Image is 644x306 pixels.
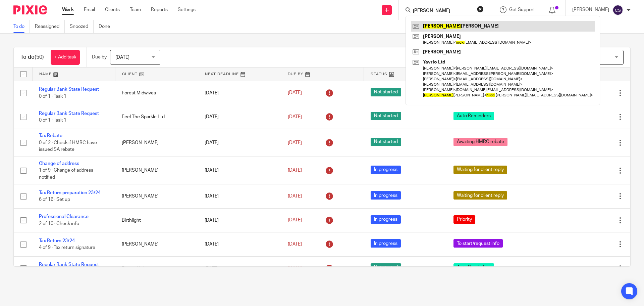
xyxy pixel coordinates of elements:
span: In progress [371,239,401,248]
span: Not started [371,112,401,120]
span: In progress [371,215,401,224]
td: [DATE] [198,184,281,208]
span: Get Support [509,7,535,12]
a: Regular Bank State Request [39,262,99,267]
span: [DATE] [115,55,129,60]
td: [DATE] [198,157,281,184]
a: Email [84,6,95,13]
span: In progress [371,191,401,200]
td: [DATE] [198,81,281,105]
a: Regular Bank State Request [39,111,99,116]
a: Work [62,6,74,13]
span: Not started [371,138,401,146]
a: Change of address [39,161,79,166]
a: Settings [178,6,196,13]
a: Tax Rebate [39,133,62,138]
td: [DATE] [198,129,281,157]
td: [PERSON_NAME] [115,184,198,208]
a: Reports [151,6,168,13]
span: 0 of 2 · Check if HMRC have issued SA rebate [39,140,97,152]
a: Regular Bank State Request [39,87,99,92]
span: [DATE] [288,115,302,119]
td: Birthlight [115,208,198,232]
span: Auto Reminders [453,263,494,272]
td: [PERSON_NAME] [115,129,198,157]
a: Snoozed [70,20,94,33]
span: 2 of 10 · Check info [39,221,79,226]
p: [PERSON_NAME] [572,6,609,13]
td: [DATE] [198,105,281,129]
span: (50) [35,54,44,60]
td: [PERSON_NAME] [115,157,198,184]
span: Awaiting HMRC rebate [453,138,507,146]
button: Clear [477,6,484,12]
td: Feel The Sparkle Ltd [115,105,198,129]
span: Not started [371,88,401,96]
p: Due by [92,54,107,60]
a: Tax Return 23/24 [39,238,75,243]
span: 6 of 16 · Set up [39,198,70,202]
span: [DATE] [288,140,302,145]
td: [PERSON_NAME] [115,232,198,256]
span: In progress [371,166,401,174]
td: [DATE] [198,208,281,232]
a: Reassigned [35,20,65,33]
span: [DATE] [288,168,302,173]
span: Priority [453,215,475,224]
img: Pixie [13,5,47,14]
a: Done [99,20,115,33]
span: [DATE] [288,266,302,271]
span: 0 of 1 · Task 1 [39,94,66,99]
img: svg%3E [612,5,623,15]
span: Waiting for client reply [453,191,507,200]
span: 0 of 1 · Task 1 [39,118,66,123]
span: 1 of 9 · Change of address notified [39,168,93,180]
span: [DATE] [288,194,302,199]
span: Waiting for client reply [453,166,507,174]
a: Professional Clearance [39,214,89,219]
h1: To do [20,54,44,61]
a: Team [130,6,141,13]
a: Tax Return preparation 23/24 [39,190,101,195]
input: Search [412,8,473,14]
span: Auto Reminders [453,112,494,120]
span: [DATE] [288,218,302,223]
a: Clients [105,6,120,13]
td: [DATE] [198,232,281,256]
a: To do [13,20,30,33]
a: + Add task [51,50,80,65]
span: 4 of 9 · Tax return signature [39,245,95,250]
span: Not started [371,263,401,272]
span: [DATE] [288,91,302,95]
td: [DATE] [198,256,281,280]
span: [DATE] [288,242,302,247]
span: To start/request info [453,239,503,248]
td: Forest Midwives [115,81,198,105]
td: Forest Midwives [115,256,198,280]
